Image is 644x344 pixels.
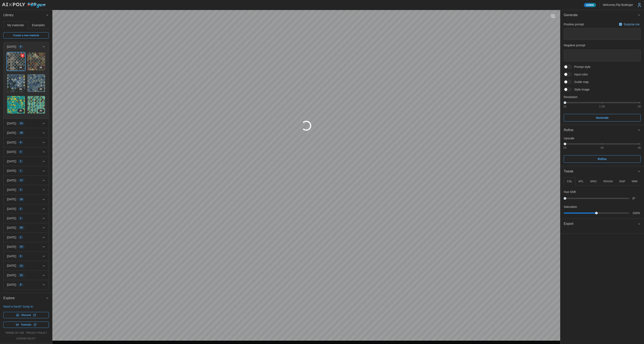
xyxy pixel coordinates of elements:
[40,109,42,113] span: 2 K
[20,141,21,144] span: 6
[7,74,25,92] a: 9vTTcsyKscIVrOaqIRkG2K
[567,180,572,183] p: COL
[586,3,594,7] span: Admin
[560,125,644,135] button: Refine
[564,10,638,20] span: Generate
[27,52,45,71] a: FM3Gow7aQN1HaMIiQMkk2K
[7,207,16,211] p: [DATE]
[3,304,49,309] p: Need a hand? Jump in:
[632,196,641,200] p: 0 º
[13,32,39,38] span: Create a new material
[560,166,644,177] button: Tweak
[3,293,46,303] span: Explore
[3,312,49,318] a: Discord
[4,138,49,147] button: [DATE]6
[560,20,644,125] div: Generate
[564,43,641,47] p: Negative prompt
[560,176,644,219] div: Tweak
[19,88,22,91] span: 2 K
[27,74,45,92] a: 4EvrSaySzjmAaN8r0QLm2K
[564,190,576,194] p: Hue Shift
[4,166,49,175] button: [DATE]7
[20,236,21,239] span: 2
[40,66,42,69] span: 2 K
[7,121,16,125] p: [DATE]
[4,252,49,261] button: [DATE]6
[7,96,25,114] img: 2fBgfkqGnrLAwae05Egs
[2,3,46,8] img: AIxPoly PBRgen
[550,13,556,19] button: Toggle viewport controls
[26,331,47,335] a: privacy policy
[7,216,16,220] p: [DATE]
[27,96,45,114] a: QmHyxicYJk6JPwPa7anq2K
[20,264,23,268] span: 11
[7,273,16,277] p: [DATE]
[4,157,49,166] button: [DATE]2
[20,169,21,173] span: 7
[21,312,31,318] span: Discord
[20,160,21,163] span: 2
[564,136,641,140] p: Upscale
[7,45,16,49] p: [DATE]
[560,135,644,166] div: Refine
[7,264,16,268] p: [DATE]
[27,53,45,70] img: FM3Gow7aQN1HaMIiQMkk
[590,180,597,183] p: SPEC
[5,331,24,335] a: terms of use
[4,280,49,289] button: [DATE]9
[618,21,641,27] button: Surprise me
[20,179,23,182] span: 17
[560,229,644,233] div: Export
[579,180,584,183] p: MTL
[7,96,25,114] a: 2fBgfkqGnrLAwae05Egs2K
[21,322,31,328] span: Tutorials
[19,66,22,69] span: 2 K
[20,255,21,258] span: 6
[7,24,24,27] span: My materials
[7,169,16,173] p: [DATE]
[27,74,45,92] img: 4EvrSaySzjmAaN8r0QLm
[4,176,49,185] button: [DATE]17
[4,119,49,128] button: [DATE]13
[564,114,641,122] button: Generate
[4,147,49,156] button: [DATE]3
[20,217,21,220] span: 1
[604,180,613,183] p: ROUGH
[572,65,591,69] span: Prompt style
[564,205,577,209] p: Saturation
[7,188,16,192] p: [DATE]
[4,242,49,251] button: [DATE]15
[624,22,640,26] p: Surprise me
[7,53,25,70] img: M8FQa40H4ox2EETgYLqE
[4,128,49,137] button: [DATE]18
[7,197,16,201] p: [DATE]
[7,140,16,145] p: [DATE]
[20,188,21,191] span: 3
[632,180,637,183] p: NRM
[20,150,21,154] span: 3
[564,22,584,26] p: Positive prompt
[7,226,16,230] p: [DATE]
[572,72,588,76] span: Input color
[603,3,633,7] p: Welcome, Flip Buttinger
[564,95,641,99] p: Resolution
[4,42,49,51] button: [DATE]6
[40,88,42,91] span: 2 K
[572,87,589,92] span: Style image
[20,226,23,229] span: 35
[572,80,588,84] span: Guide map
[4,185,49,194] button: [DATE]3
[16,337,36,340] a: cookie policy
[20,45,21,48] span: 6
[4,261,49,270] button: [DATE]11
[560,219,644,229] button: Export
[27,96,45,114] img: QmHyxicYJk6JPwPa7anq
[564,125,638,135] span: Refine
[3,10,46,20] span: Library
[4,271,49,280] button: [DATE]21
[7,178,16,182] p: [DATE]
[7,254,16,258] p: [DATE]
[7,52,25,71] a: M8FQa40H4ox2EETgYLqE2K
[32,24,45,27] span: Examples
[632,211,641,215] p: 100 %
